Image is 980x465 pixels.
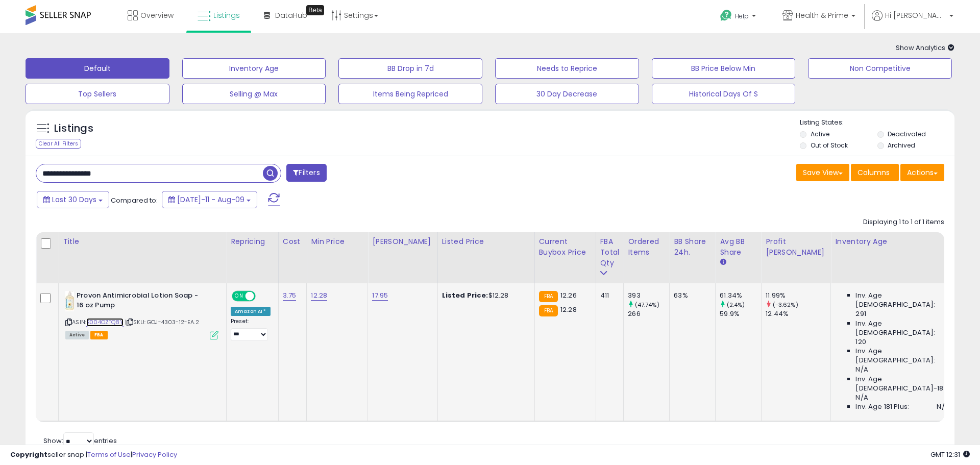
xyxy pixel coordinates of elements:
[727,301,745,309] small: (2.4%)
[855,337,866,347] span: 120
[182,84,326,104] button: Selling @ Max
[77,291,201,312] b: Provon Antimicrobial Lotion Soap - 16 oz Pump
[855,393,868,402] span: N/A
[896,43,954,53] span: Show Analytics
[372,236,433,247] div: [PERSON_NAME]
[54,121,93,136] h5: Listings
[888,141,915,150] label: Archived
[652,84,796,104] button: Historical Days Of S
[855,402,909,411] span: Inv. Age 181 Plus:
[855,319,949,337] span: Inv. Age [DEMOGRAPHIC_DATA]:
[275,10,307,20] span: DataHub
[10,450,47,459] strong: Copyright
[855,291,949,309] span: Inv. Age [DEMOGRAPHIC_DATA]:
[674,236,711,258] div: BB Share 24h.
[773,301,798,309] small: (-3.62%)
[720,291,761,300] div: 61.34%
[635,301,659,309] small: (47.74%)
[720,9,732,22] i: Get Help
[254,292,271,301] span: OFF
[140,10,174,20] span: Overview
[442,236,530,247] div: Listed Price
[885,10,946,20] span: Hi [PERSON_NAME]
[855,375,949,393] span: Inv. Age [DEMOGRAPHIC_DATA]-180:
[65,291,74,311] img: 418kc15dGHL._SL40_.jpg
[111,195,158,205] span: Compared to:
[283,290,297,301] a: 3.75
[231,236,274,247] div: Repricing
[766,236,826,258] div: Profit [PERSON_NAME]
[372,290,388,301] a: 17.95
[628,236,665,258] div: Ordered Items
[231,318,271,341] div: Preset:
[306,5,324,15] div: Tooltip anchor
[539,236,592,258] div: Current Buybox Price
[811,130,829,138] label: Active
[628,291,669,300] div: 393
[495,84,639,104] button: 30 Day Decrease
[286,164,326,182] button: Filters
[311,236,363,247] div: Min Price
[766,291,830,300] div: 11.99%
[600,291,616,300] div: 411
[177,194,244,205] span: [DATE]-11 - Aug-09
[600,236,620,268] div: FBA Total Qty
[808,58,952,79] button: Non Competitive
[888,130,926,138] label: Deactivated
[766,309,830,319] div: 12.44%
[86,318,124,327] a: B004OZTQ8Y
[560,305,577,314] span: 12.28
[539,305,558,316] small: FBA
[63,236,222,247] div: Title
[628,309,669,319] div: 266
[674,291,707,300] div: 63%
[900,164,944,181] button: Actions
[811,141,848,150] label: Out of Stock
[125,318,199,326] span: | SKU: GOJ-4303-12-EA.2
[132,450,177,459] a: Privacy Policy
[442,291,527,300] div: $12.28
[796,10,848,20] span: Health & Prime
[442,290,488,300] b: Listed Price:
[863,217,944,227] div: Displaying 1 to 1 of 1 items
[796,164,849,181] button: Save View
[37,191,109,208] button: Last 30 Days
[712,2,766,33] a: Help
[720,258,726,267] small: Avg BB Share.
[283,236,303,247] div: Cost
[937,402,949,411] span: N/A
[855,309,866,319] span: 291
[872,10,953,33] a: Hi [PERSON_NAME]
[10,450,177,460] div: seller snap | |
[26,84,169,104] button: Top Sellers
[233,292,246,301] span: ON
[338,84,482,104] button: Items Being Repriced
[26,58,169,79] button: Default
[735,12,749,20] span: Help
[311,290,327,301] a: 12.28
[87,450,131,459] a: Terms of Use
[930,450,970,459] span: 2025-09-9 12:31 GMT
[90,331,108,339] span: FBA
[52,194,96,205] span: Last 30 Days
[855,347,949,365] span: Inv. Age [DEMOGRAPHIC_DATA]:
[857,167,890,178] span: Columns
[855,365,868,374] span: N/A
[560,290,577,300] span: 12.26
[162,191,257,208] button: [DATE]-11 - Aug-09
[835,236,952,247] div: Inventory Age
[65,291,218,338] div: ASIN:
[851,164,899,181] button: Columns
[231,307,271,316] div: Amazon AI *
[182,58,326,79] button: Inventory Age
[539,291,558,302] small: FBA
[65,331,89,339] span: All listings currently available for purchase on Amazon
[495,58,639,79] button: Needs to Reprice
[720,236,757,258] div: Avg BB Share
[720,309,761,319] div: 59.9%
[800,118,954,128] p: Listing States:
[36,139,81,149] div: Clear All Filters
[213,10,240,20] span: Listings
[338,58,482,79] button: BB Drop in 7d
[652,58,796,79] button: BB Price Below Min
